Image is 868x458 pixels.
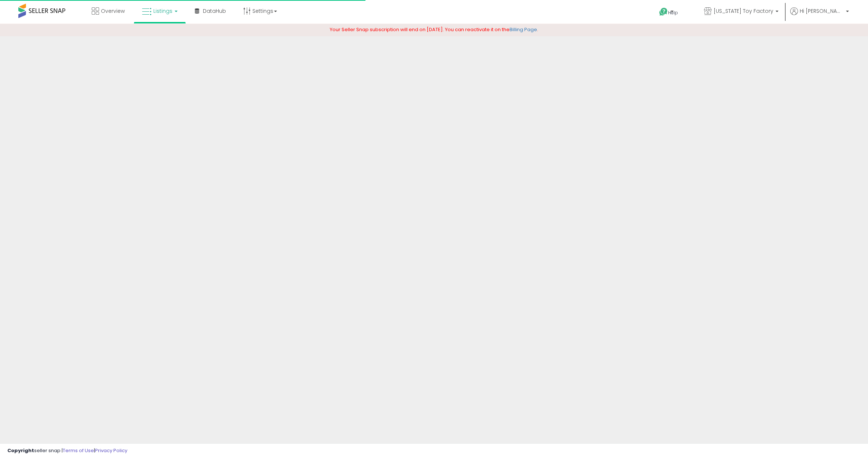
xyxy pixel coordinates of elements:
[510,26,537,33] a: Billing Page
[668,10,678,16] span: Help
[659,7,668,16] i: Get Help
[653,2,692,24] a: Help
[203,7,226,15] span: DataHub
[790,7,849,24] a: Hi [PERSON_NAME]
[330,26,538,33] span: Your Seller Snap subscription will end on [DATE]. You can reactivate it on the .
[714,7,773,15] span: [US_STATE] Toy Factory
[800,7,844,15] span: Hi [PERSON_NAME]
[153,7,172,15] span: Listings
[101,7,125,15] span: Overview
